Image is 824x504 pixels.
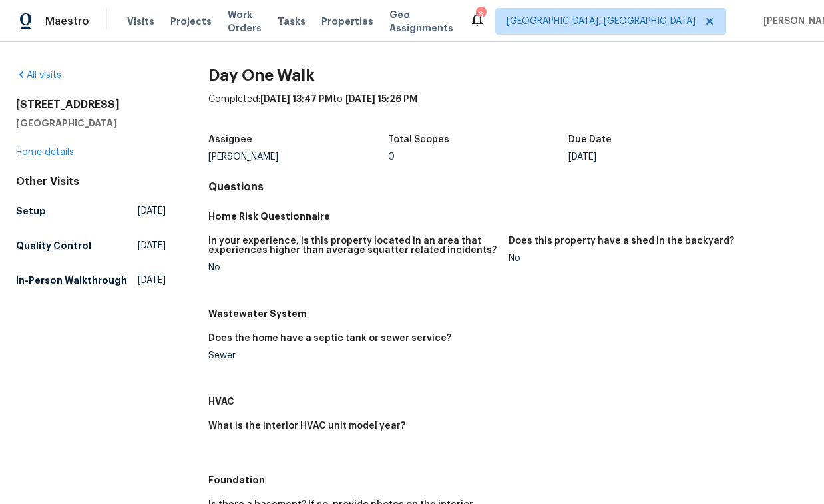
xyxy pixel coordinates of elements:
span: [DATE] [138,274,166,287]
h5: What is the interior HVAC unit model year? [208,421,405,431]
h5: Home Risk Questionnaire [208,210,808,223]
span: Work Orders [228,8,262,35]
h2: [STREET_ADDRESS] [16,98,166,111]
div: Completed: to [208,93,808,127]
h5: In your experience, is this property located in an area that experiences higher than average squa... [208,236,497,255]
div: 6 [476,8,485,21]
span: Maestro [45,15,89,28]
span: Projects [170,15,212,28]
div: Sewer [208,351,497,360]
h5: Assignee [208,135,252,144]
h5: Foundation [208,473,808,487]
span: [DATE] 13:47 PM [260,95,333,104]
h5: Setup [16,204,46,218]
h5: HVAC [208,395,808,408]
a: In-Person Walkthrough[DATE] [16,268,166,292]
h5: In-Person Walkthrough [16,274,127,287]
div: No [208,263,497,272]
span: Properties [321,15,373,28]
span: [DATE] [138,239,166,252]
a: Home details [16,148,74,157]
a: All visits [16,71,61,80]
span: Visits [127,15,154,28]
div: [PERSON_NAME] [208,152,388,162]
span: Tasks [278,17,306,26]
h2: Day One Walk [208,69,808,82]
h5: Quality Control [16,239,91,252]
div: [DATE] [568,152,748,162]
a: Quality Control[DATE] [16,234,166,258]
div: No [509,254,797,263]
h4: Questions [208,180,808,194]
h5: Total Scopes [388,135,449,144]
h5: Does the home have a septic tank or sewer service? [208,334,451,343]
div: Other Visits [16,175,166,188]
h5: Does this property have a shed in the backyard? [509,236,734,246]
span: Geo Assignments [389,8,453,35]
span: [GEOGRAPHIC_DATA], [GEOGRAPHIC_DATA] [507,15,696,28]
h5: Wastewater System [208,307,808,320]
span: [DATE] [138,204,166,218]
h5: [GEOGRAPHIC_DATA] [16,117,166,130]
div: 0 [388,152,568,162]
h5: Due Date [568,135,612,144]
a: Setup[DATE] [16,199,166,223]
span: [DATE] 15:26 PM [345,95,417,104]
